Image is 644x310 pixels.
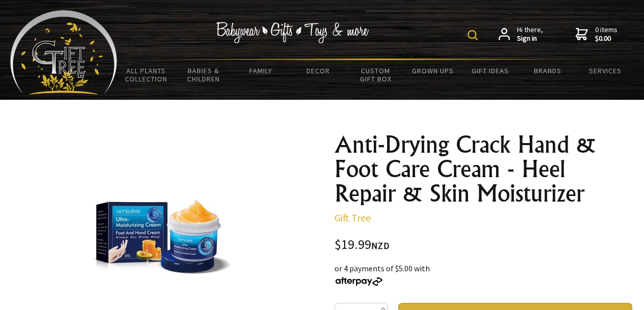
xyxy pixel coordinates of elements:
a: Decor [290,60,347,81]
strong: $0.00 [595,34,617,43]
a: Babies & Children [175,60,233,90]
a: Grown Ups [404,60,462,81]
a: Custom Gift Box [347,60,404,90]
span: NZD [371,240,390,251]
img: product search [468,30,478,40]
a: All Plants Collection [117,60,175,90]
a: Brands [519,60,577,81]
img: Afterpay [334,277,383,286]
a: 0 items$0.00 [576,25,617,43]
div: $19.99 [334,238,632,252]
span: Hi there, [517,25,543,43]
h1: Anti-Drying Crack Hand & Foot Care Cream - Heel Repair & Skin Moisturizer [334,132,632,206]
img: Babyware - Gifts - Toys and more... [10,10,117,95]
a: Gift Tree [334,211,371,224]
div: or 4 payments of $5.00 with [334,262,632,287]
strong: Sign in [517,34,543,43]
a: Family [232,60,290,81]
span: 0 items [595,25,617,43]
img: Babywear - Gifts - Toys & more [216,22,369,43]
a: Hi there,Sign in [499,25,543,43]
a: Gift Ideas [461,60,519,81]
a: Services [577,60,634,81]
